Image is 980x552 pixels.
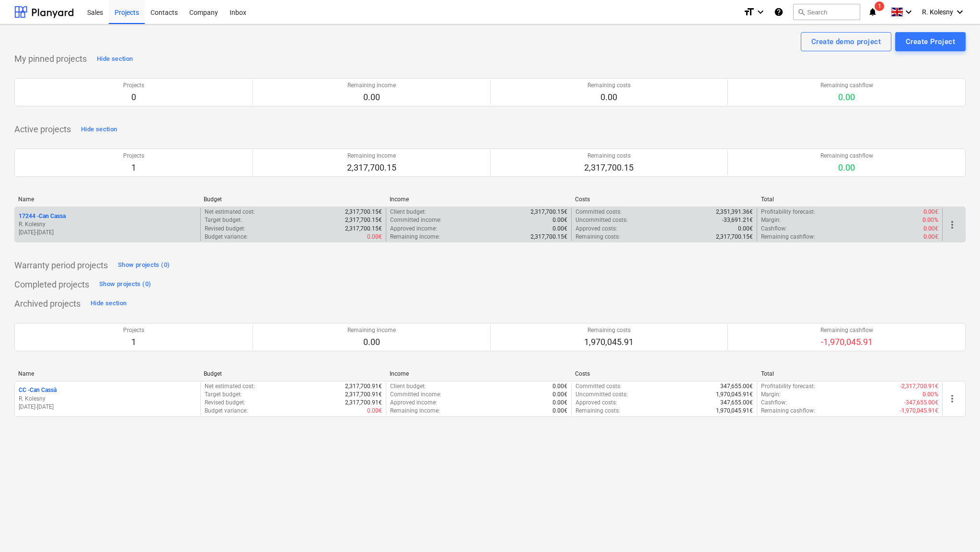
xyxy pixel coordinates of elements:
p: Uncommitted costs : [576,391,628,399]
p: -1,970,045.91 [820,336,873,348]
p: Projects [123,152,144,160]
p: Approved income : [390,225,437,233]
p: 2,317,700.15€ [530,208,567,216]
p: Cashflow : [761,399,787,407]
div: Show projects (0) [99,279,151,290]
p: 1,970,045.91€ [716,391,753,399]
p: Remaining income : [390,407,440,415]
div: Hide section [97,54,133,65]
p: 0.00€ [923,208,938,216]
p: 0.00 [820,92,873,103]
p: 0.00€ [553,216,567,224]
div: 17244 -Can CassaR. Kolesny[DATE]-[DATE] [19,212,196,237]
button: Hide section [79,122,119,137]
div: Hide section [81,124,117,135]
p: My pinned projects [14,53,87,65]
p: 0.00% [922,391,938,399]
p: Revised budget : [205,399,245,407]
div: Income [390,196,567,203]
p: Budget variance : [205,407,248,415]
i: Knowledge base [774,6,784,18]
p: 2,317,700.91€ [345,391,382,399]
p: Remaining costs [588,81,631,90]
p: -347,655.00€ [904,399,938,407]
p: Projects [123,81,144,90]
span: search [797,8,805,16]
span: more_vert [946,219,958,230]
p: 0.00€ [367,407,382,415]
div: Budget [204,196,381,203]
p: Committed income : [390,216,441,224]
p: Remaining costs [584,326,634,334]
button: Create demo project [801,32,891,51]
p: 2,317,700.15 [584,162,634,173]
p: Committed costs : [576,208,622,216]
div: CC -Can CassàR. Kolesny[DATE]-[DATE] [19,386,196,411]
p: 0.00€ [738,225,753,233]
p: 2,317,700.15€ [530,233,567,241]
p: 0.00€ [553,399,567,407]
button: Show projects (0) [115,258,172,273]
p: Cashflow : [761,225,787,233]
div: Widget de chat [932,506,980,552]
p: -2,317,700.91€ [900,382,938,391]
p: Remaining cashflow : [761,233,815,241]
p: Target budget : [205,391,242,399]
button: Hide section [94,51,135,67]
button: Search [793,4,860,20]
p: Remaining income [347,152,396,160]
p: Remaining cashflow [820,81,873,90]
p: 2,317,700.15€ [345,216,382,224]
p: 1 [123,162,144,173]
span: R. Kolesny [922,8,953,16]
p: 0.00€ [553,382,567,391]
p: 0.00 [347,92,396,103]
p: 1 [123,336,144,348]
p: -1,970,045.91€ [900,407,938,415]
p: Target budget : [205,216,242,224]
p: Remaining cashflow : [761,407,815,415]
span: 1 [875,1,884,11]
p: Budget variance : [205,233,248,241]
iframe: Chat Widget [932,506,980,552]
p: 2,317,700.91€ [345,399,382,407]
button: Create Project [895,32,966,51]
p: Uncommitted costs : [576,216,628,224]
p: Profitability forecast : [761,208,815,216]
div: Income [390,370,567,377]
p: 2,317,700.15€ [345,225,382,233]
p: Margin : [761,216,781,224]
button: Show projects (0) [97,277,153,292]
p: Remaining costs [584,152,634,160]
div: Show projects (0) [118,260,170,271]
p: 1,970,045.91€ [716,407,753,415]
p: Approved costs : [576,225,617,233]
p: 2,351,391.36€ [716,208,753,216]
p: Archived projects [14,298,81,310]
p: Remaining costs : [576,233,620,241]
p: Net estimated cost : [205,208,255,216]
p: Profitability forecast : [761,382,815,391]
p: 347,655.00€ [720,399,753,407]
p: CC - Can Cassà [19,386,57,394]
div: Create Project [906,35,955,48]
p: 0.00€ [923,225,938,233]
p: [DATE] - [DATE] [19,229,196,237]
p: 17244 - Can Cassa [19,212,66,220]
i: notifications [868,6,877,18]
div: Costs [575,370,753,377]
p: Margin : [761,391,781,399]
p: Remaining income [347,81,396,90]
i: keyboard_arrow_down [954,6,966,18]
p: Remaining income : [390,233,440,241]
p: Remaining income [347,326,396,334]
span: more_vert [946,393,958,404]
div: Create demo project [811,35,881,48]
p: Remaining costs : [576,407,620,415]
p: R. Kolesny [19,395,196,403]
p: Completed projects [14,279,89,290]
p: Revised budget : [205,225,245,233]
p: 0.00€ [923,233,938,241]
p: 0.00€ [553,391,567,399]
p: 0.00€ [553,225,567,233]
